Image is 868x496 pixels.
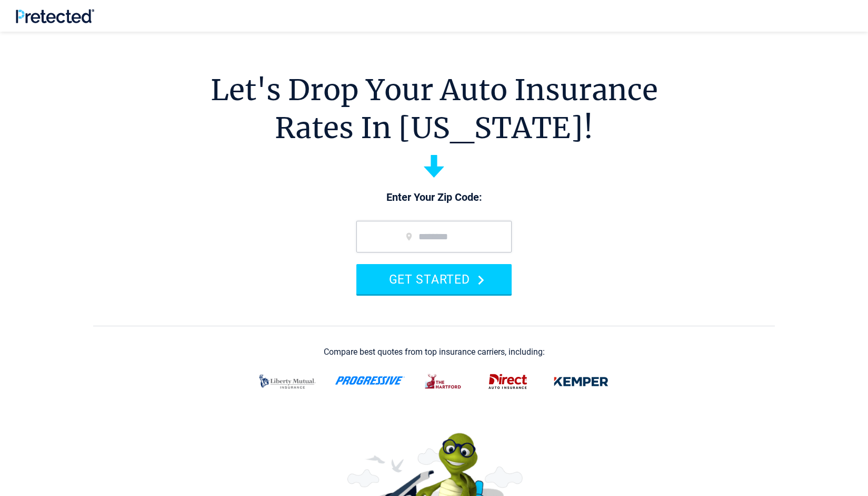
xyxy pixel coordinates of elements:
img: direct [482,368,534,395]
button: GET STARTED [356,264,512,294]
img: liberty [253,368,322,395]
img: thehartford [418,368,470,395]
p: Enter Your Zip Code: [346,190,522,205]
input: zip code [356,221,512,252]
img: Pretected Logo [16,9,94,23]
h1: Let's Drop Your Auto Insurance Rates In [US_STATE]! [211,71,658,147]
img: progressive [335,376,405,385]
div: Compare best quotes from top insurance carriers, including: [324,347,545,357]
img: kemper [546,368,616,395]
